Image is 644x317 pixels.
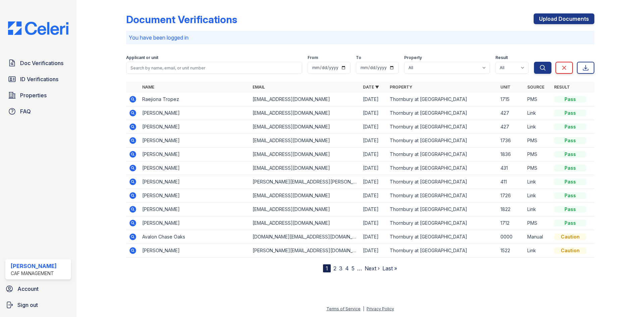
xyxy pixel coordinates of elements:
[554,192,586,199] div: Pass
[250,230,360,244] td: [DOMAIN_NAME][EMAIL_ADDRESS][DOMAIN_NAME]
[308,55,318,60] label: From
[5,56,71,70] a: Doc Verifications
[129,34,592,42] p: You have been logged in
[326,306,361,311] a: Terms of Service
[5,105,71,118] a: FAQ
[554,220,586,226] div: Pass
[498,189,525,203] td: 1726
[363,85,379,90] a: Date ▼
[554,247,586,254] div: Caution
[360,230,387,244] td: [DATE]
[534,13,594,24] a: Upload Documents
[365,265,380,272] a: Next ›
[250,189,360,203] td: [EMAIL_ADDRESS][DOMAIN_NAME]
[3,282,74,296] a: Account
[525,134,551,148] td: PMS
[360,203,387,216] td: [DATE]
[11,270,57,277] div: CAF Management
[554,151,586,158] div: Pass
[140,120,250,134] td: [PERSON_NAME]
[387,175,497,189] td: Thornbury at [GEOGRAPHIC_DATA]
[387,120,497,134] td: Thornbury at [GEOGRAPHIC_DATA]
[360,175,387,189] td: [DATE]
[387,244,497,258] td: Thornbury at [GEOGRAPHIC_DATA]
[390,85,412,90] a: Property
[140,244,250,258] td: [PERSON_NAME]
[250,175,360,189] td: [PERSON_NAME][EMAIL_ADDRESS][PERSON_NAME][DOMAIN_NAME]
[367,306,394,311] a: Privacy Policy
[527,85,544,90] a: Source
[525,106,551,120] td: Link
[333,265,336,272] a: 2
[140,216,250,230] td: [PERSON_NAME]
[554,178,586,185] div: Pass
[525,93,551,106] td: PMS
[140,230,250,244] td: Avalon Chase Oaks
[387,189,497,203] td: Thornbury at [GEOGRAPHIC_DATA]
[498,244,525,258] td: 1522
[140,134,250,148] td: [PERSON_NAME]
[360,244,387,258] td: [DATE]
[140,175,250,189] td: [PERSON_NAME]
[498,161,525,175] td: 431
[360,93,387,106] td: [DATE]
[356,55,361,60] label: To
[387,148,497,161] td: Thornbury at [GEOGRAPHIC_DATA]
[382,265,397,272] a: Last »
[500,85,511,90] a: Unit
[498,203,525,216] td: 1822
[554,85,570,90] a: Result
[3,298,74,312] a: Sign out
[363,306,364,311] div: |
[5,89,71,102] a: Properties
[387,106,497,120] td: Thornbury at [GEOGRAPHIC_DATA]
[525,175,551,189] td: Link
[345,265,349,272] a: 4
[140,203,250,216] td: [PERSON_NAME]
[250,203,360,216] td: [EMAIL_ADDRESS][DOMAIN_NAME]
[140,161,250,175] td: [PERSON_NAME]
[525,120,551,134] td: Link
[360,148,387,161] td: [DATE]
[387,230,497,244] td: Thornbury at [GEOGRAPHIC_DATA]
[11,262,57,270] div: [PERSON_NAME]
[126,55,158,60] label: Applicant or unit
[554,165,586,171] div: Pass
[140,189,250,203] td: [PERSON_NAME]
[525,161,551,175] td: PMS
[360,216,387,230] td: [DATE]
[20,59,63,67] span: Doc Verifications
[387,93,497,106] td: Thornbury at [GEOGRAPHIC_DATA]
[387,134,497,148] td: Thornbury at [GEOGRAPHIC_DATA]
[250,93,360,106] td: [EMAIL_ADDRESS][DOMAIN_NAME]
[17,301,38,309] span: Sign out
[495,55,508,60] label: Result
[525,203,551,216] td: Link
[554,123,586,130] div: Pass
[20,107,31,115] span: FAQ
[387,161,497,175] td: Thornbury at [GEOGRAPHIC_DATA]
[554,233,586,240] div: Caution
[498,230,525,244] td: 0000
[140,93,250,106] td: Raejiona Tropez
[498,106,525,120] td: 427
[360,161,387,175] td: [DATE]
[554,206,586,213] div: Pass
[142,85,154,90] a: Name
[525,244,551,258] td: Link
[360,106,387,120] td: [DATE]
[352,265,355,272] a: 5
[20,91,47,99] span: Properties
[525,216,551,230] td: PMS
[250,120,360,134] td: [EMAIL_ADDRESS][DOMAIN_NAME]
[525,148,551,161] td: PMS
[360,189,387,203] td: [DATE]
[387,216,497,230] td: Thornbury at [GEOGRAPHIC_DATA]
[250,244,360,258] td: [PERSON_NAME][EMAIL_ADDRESS][DOMAIN_NAME]
[5,72,71,86] a: ID Verifications
[498,120,525,134] td: 427
[339,265,342,272] a: 3
[525,189,551,203] td: Link
[360,134,387,148] td: [DATE]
